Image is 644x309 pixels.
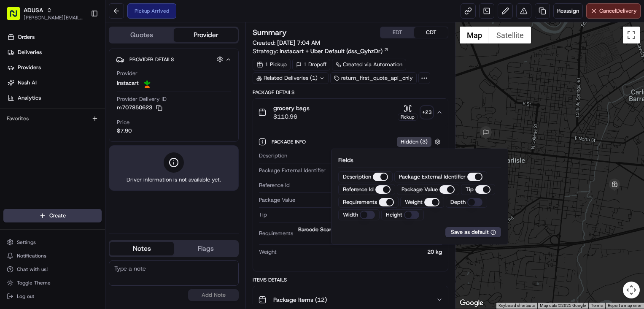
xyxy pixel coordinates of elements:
[414,27,448,38] button: CDT
[3,46,105,59] a: Deliveries
[498,303,535,309] button: Keyboard shortcuts
[380,27,414,38] button: EDT
[17,239,36,246] span: Settings
[398,104,433,121] button: Pickup+23
[116,52,232,66] button: Provider Details
[280,47,389,55] a: Instacart + Uber Default (dss_QyhzDr)
[273,112,310,121] span: $110.96
[17,166,65,174] span: Knowledge Base
[18,49,42,56] span: Deliveries
[5,163,68,178] a: 📗Knowledge Base
[8,167,15,173] div: 📗
[398,104,418,121] button: Pickup
[24,14,84,21] button: [PERSON_NAME][EMAIL_ADDRESS][PERSON_NAME][DOMAIN_NAME]
[343,186,374,193] label: Reference Id
[26,131,68,138] span: [PERSON_NAME]
[273,295,327,304] span: Package Items ( 12 )
[80,166,135,174] span: API Documentation
[599,7,637,15] span: Cancel Delivery
[540,303,586,308] span: Map data ©2025 Google
[330,72,417,84] div: return_first_quote_api_only
[24,6,43,14] button: ADUSA
[405,198,423,206] label: Weight
[38,81,138,89] div: Start new chat
[49,212,66,220] span: Create
[174,28,238,42] button: Provider
[329,167,442,174] div: m707850623
[259,182,290,189] span: Reference Id
[450,198,466,206] label: Depth
[253,38,320,47] span: Created:
[3,277,102,289] button: Toggle Theme
[3,61,105,74] a: Providers
[332,59,406,70] a: Created via Automation
[17,252,46,259] span: Notifications
[3,30,105,44] a: Orders
[18,79,37,87] span: Nash AI
[343,173,371,181] label: Description
[110,242,174,255] button: Notes
[277,39,320,46] span: [DATE] 7:04 AM
[18,94,41,102] span: Analytics
[84,187,102,193] span: Pylon
[3,112,102,125] div: Favorites
[17,279,51,286] span: Toggle Theme
[129,56,174,63] span: Provider Details
[117,70,137,77] span: Provider
[259,167,326,174] span: Package External Identifier
[458,298,485,309] a: Open this area in Google Maps (opens a new window)
[3,236,102,248] button: Settings
[8,8,25,25] img: Nash
[343,211,358,219] label: Width
[22,54,139,63] input: Clear
[557,7,579,15] span: Reassign
[3,250,102,262] button: Notifications
[8,123,22,136] img: JAMES SWIONTEK
[143,83,154,93] button: Start new chat
[273,104,310,112] span: grocery bags
[18,81,33,96] img: 9188753566659_6852d8bf1fb38e338040_72.png
[17,293,34,300] span: Log out
[445,227,501,237] button: Save as default
[272,138,307,145] span: Package Info
[466,186,474,193] label: Tip
[8,34,154,47] p: Welcome 👋
[17,266,48,273] span: Chat with us!
[421,106,433,118] div: + 23
[253,59,291,70] div: 1 Pickup
[3,91,105,105] a: Analytics
[401,138,428,146] span: Hidden ( 3 )
[131,108,154,118] button: See all
[253,126,448,271] div: grocery bags$110.96Pickup+23
[292,59,330,70] div: 1 Dropoff
[280,248,442,256] div: 20 kg
[623,282,640,298] button: Map camera controls
[142,78,152,88] img: profile_instacart_ahold_partner.png
[3,3,87,24] button: ADUSA[PERSON_NAME][EMAIL_ADDRESS][PERSON_NAME][DOMAIN_NAME]
[71,167,78,173] div: 💻
[399,173,466,181] label: Package External Identifier
[451,228,496,236] button: Save as default
[174,242,238,255] button: Flags
[117,119,129,126] span: Price
[586,3,641,19] button: CancelDelivery
[338,156,501,164] p: Fields
[343,198,377,206] label: Requirements
[489,27,531,43] button: Show satellite imagery
[3,209,102,222] button: Create
[280,47,383,55] span: Instacart + Uber Default (dss_QyhzDr)
[397,136,443,147] button: Hidden (3)
[117,95,167,103] span: Provider Delivery ID
[253,89,448,96] div: Package Details
[127,176,221,184] span: Driver information is not available yet.
[3,76,105,89] a: Nash AI
[18,33,35,41] span: Orders
[398,114,418,121] div: Pickup
[59,186,102,193] a: Powered byPylon
[296,226,442,241] div: Barcode Scan on Dropoff, Meet on Delivery, Barcode Scan on Pickup
[259,248,277,256] span: Weight
[591,303,603,308] a: Terms (opens in new tab)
